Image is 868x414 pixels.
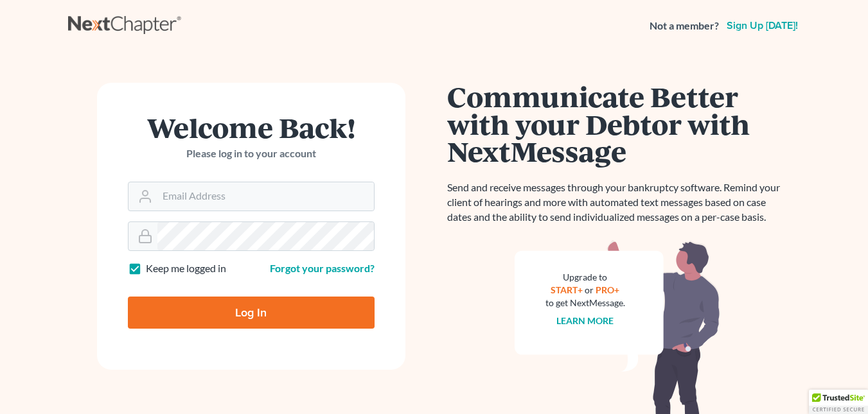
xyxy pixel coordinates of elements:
p: Send and receive messages through your bankruptcy software. Remind your client of hearings and mo... [447,180,788,225]
a: Learn more [556,315,614,326]
div: to get NextMessage. [545,297,625,309]
div: TrustedSite Certified [809,390,868,414]
input: Log In [128,297,375,329]
a: START+ [551,284,583,295]
a: Sign up [DATE]! [724,21,801,31]
div: Upgrade to [545,271,625,284]
h1: Communicate Better with your Debtor with NextMessage [447,83,788,165]
a: Forgot your password? [270,262,375,274]
a: PRO+ [596,284,619,295]
input: Email Address [157,182,374,211]
label: Keep me logged in [146,261,226,276]
span: or [585,284,594,295]
strong: Not a member? [650,19,719,33]
h1: Welcome Back! [128,114,375,141]
p: Please log in to your account [128,146,375,161]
